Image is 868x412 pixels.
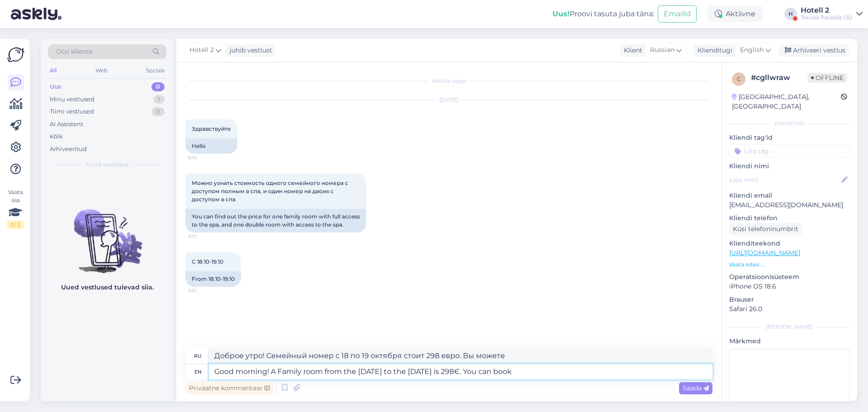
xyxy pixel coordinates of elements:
p: Uued vestlused tulevad siia. [61,283,154,292]
p: iPhone OS 18.6 [729,282,850,291]
div: H [784,8,797,20]
span: Hotell 2 [189,45,214,55]
div: Web [94,65,109,76]
span: c [737,76,741,82]
div: Socials [144,65,166,76]
a: Hotell 2Tervise Paradiis OÜ [801,7,863,21]
img: Askly Logo [7,46,24,63]
textarea: Good morning! A Family room from the [DATE] to the [DATE] is 298€. You can book [209,364,712,379]
div: en [194,364,202,379]
div: Proovi tasuta juba täna: [552,9,654,19]
div: Hello [185,138,237,154]
p: Kliendi email [729,191,850,200]
div: Arhiveeritud [50,145,87,154]
div: 0 / 3 [7,221,24,229]
p: Vaata edasi ... [729,260,850,269]
div: Aktiivne [708,6,763,22]
p: Märkmed [729,336,850,346]
p: Brauser [729,295,850,304]
span: Можно узнать стоимость одного семейного номера с доступом полным в спа, и один номер на двоих с д... [192,180,349,203]
div: Tervise Paradiis OÜ [801,14,853,21]
div: Tiimi vestlused [50,107,94,116]
div: [DATE] [185,96,712,104]
span: English [740,45,764,55]
p: Klienditeekond [729,239,850,248]
img: No chats [41,193,174,275]
div: Klienditugi [694,46,732,55]
div: juhib vestlust [226,46,272,55]
button: Emailid [658,5,697,23]
div: Kliendi info [729,119,850,128]
div: Kõik [50,132,63,141]
span: Otsi kliente [56,47,92,57]
span: Offline [807,73,847,83]
span: 8:57 [188,287,222,294]
div: Privaatne kommentaar [185,382,274,394]
div: 0 [151,82,165,91]
span: Uued vestlused [86,161,128,169]
div: AI Assistent [50,120,83,129]
span: 8:57 [188,233,222,240]
div: All [48,65,58,76]
input: Lisa tag [729,144,850,158]
div: Küsi telefoninumbrit [729,223,802,235]
textarea: Доброе утро! Семейный номер с 18 по 19 октября стоит 298 евро. Вы можете [209,348,712,364]
p: Safari 26.0 [729,304,850,314]
div: # cgllwraw [751,72,807,83]
div: Arhiveeri vestlus [779,44,849,57]
span: Здравствуйте [192,125,231,132]
div: Vestlus algas [185,77,712,85]
span: С 18.10-19.10 [192,258,223,265]
p: Kliendi telefon [729,213,850,223]
div: From 18.10-19.10 [185,271,241,287]
b: Uus! [552,9,570,18]
div: [GEOGRAPHIC_DATA], [GEOGRAPHIC_DATA] [732,92,841,111]
input: Lisa nimi [730,175,840,185]
div: 0 [151,107,165,116]
a: [URL][DOMAIN_NAME] [729,249,800,257]
div: Uus [50,82,61,91]
span: 8:56 [188,154,222,161]
div: Vaata siia [7,188,24,229]
div: [PERSON_NAME] [729,323,850,331]
span: Saada [683,384,709,392]
div: Klient [620,46,642,55]
div: Hotell 2 [801,7,853,14]
p: [EMAIL_ADDRESS][DOMAIN_NAME] [729,200,850,210]
div: 1 [153,95,165,104]
span: Russian [650,45,675,55]
p: Kliendi nimi [729,161,850,171]
div: You can find out the price for one family room with full access to the spa, and one double room w... [185,209,366,232]
p: Kliendi tag'id [729,133,850,142]
div: Minu vestlused [50,95,94,104]
p: Operatsioonisüsteem [729,272,850,282]
div: ru [194,348,202,364]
